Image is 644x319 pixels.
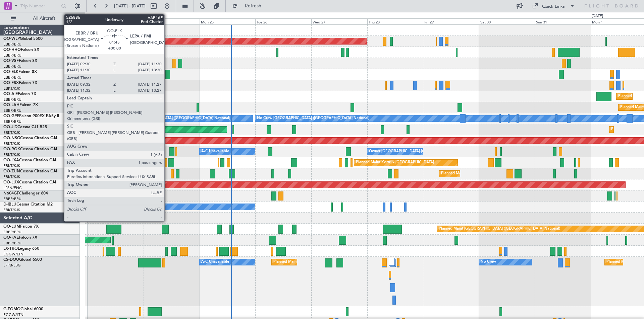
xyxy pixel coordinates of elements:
[3,196,21,202] a: EBBR/BRU
[144,18,200,24] div: Sun 24
[3,125,17,129] span: OO-JID
[423,18,479,24] div: Fri 29
[201,257,229,267] div: A/C Unavailable
[3,37,20,41] span: OO-WLP
[542,3,565,10] div: Quick Links
[3,203,16,207] span: D-IBLU
[3,136,57,140] a: OO-NSGCessna Citation CJ4
[3,48,39,52] a: OO-HHOFalcon 8X
[3,236,37,240] a: OO-FAEFalcon 7X
[3,180,19,184] span: OO-LUX
[3,258,19,262] span: CS-DOU
[529,1,578,11] button: Quick Links
[3,312,23,317] a: EGGW/LTN
[3,70,37,74] a: OO-ELKFalcon 8X
[3,152,20,157] a: EBKT/KJK
[3,81,37,85] a: OO-FSXFalcon 7X
[3,191,19,195] span: N604GF
[3,130,20,135] a: EBKT/KJK
[239,4,267,8] span: Refresh
[3,247,18,251] span: LX-TRO
[88,18,144,24] div: Sat 23
[3,247,39,251] a: LX-TROLegacy 650
[3,185,22,190] a: LFSN/ENC
[3,191,48,195] a: N604GFChallenger 604
[3,307,20,311] span: G-FOMO
[229,1,269,11] button: Refresh
[3,307,43,311] a: G-FOMOGlobal 6000
[3,48,21,52] span: OO-HHO
[3,125,47,129] a: OO-JIDCessna CJ1 525
[3,97,21,102] a: EBBR/BRU
[479,18,535,24] div: Sat 30
[369,147,460,157] div: Owner [GEOGRAPHIC_DATA]-[GEOGRAPHIC_DATA]
[3,81,19,85] span: OO-FSX
[3,163,20,168] a: EBKT/KJK
[3,208,20,213] a: EBKT/KJK
[3,37,43,41] a: OO-WLPGlobal 5500
[47,36,153,46] div: Planned Maint [GEOGRAPHIC_DATA] ([GEOGRAPHIC_DATA])
[3,136,20,140] span: OO-NSG
[3,119,21,124] a: EBBR/BRU
[118,113,230,124] div: No Crew [GEOGRAPHIC_DATA] ([GEOGRAPHIC_DATA] National)
[3,70,18,74] span: OO-ELK
[257,113,369,124] div: No Crew [GEOGRAPHIC_DATA] ([GEOGRAPHIC_DATA] National)
[3,42,21,47] a: EBBR/BRU
[86,13,98,19] div: [DATE]
[311,18,367,24] div: Wed 27
[3,241,21,246] a: EBBR/BRU
[17,16,71,21] span: All Aircraft
[3,258,42,262] a: CS-DOUGlobal 6500
[481,257,496,267] div: No Crew
[3,53,21,58] a: EBBR/BRU
[3,108,21,113] a: EBBR/BRU
[3,263,21,268] a: LFPB/LBG
[3,236,19,240] span: OO-FAE
[3,103,19,107] span: OO-LAH
[3,169,20,173] span: OO-ZUN
[255,18,311,24] div: Tue 26
[3,225,20,229] span: OO-LUM
[3,103,38,107] a: OO-LAHFalcon 7X
[3,203,53,207] a: D-IBLUCessna Citation M2
[114,3,146,9] span: [DATE] - [DATE]
[367,18,423,24] div: Thu 28
[3,252,23,257] a: EGGW/LTN
[3,59,37,63] a: OO-VSFFalcon 8X
[273,257,379,267] div: Planned Maint [GEOGRAPHIC_DATA] ([GEOGRAPHIC_DATA])
[535,18,591,24] div: Sun 31
[441,169,519,179] div: Planned Maint Kortrijk-[GEOGRAPHIC_DATA]
[356,158,434,168] div: Planned Maint Kortrijk-[GEOGRAPHIC_DATA]
[3,147,20,151] span: OO-ROK
[3,86,20,91] a: EBKT/KJK
[3,225,39,229] a: OO-LUMFalcon 7X
[3,92,36,96] a: OO-AIEFalcon 7X
[592,13,603,19] div: [DATE]
[201,147,229,157] div: A/C Unavailable
[3,169,57,173] a: OO-ZUNCessna Citation CJ4
[3,64,21,69] a: EBBR/BRU
[439,224,560,234] div: Planned Maint [GEOGRAPHIC_DATA] ([GEOGRAPHIC_DATA] National)
[3,180,56,184] a: OO-LUXCessna Citation CJ4
[3,114,59,118] a: OO-GPEFalcon 900EX EASy II
[3,114,19,118] span: OO-GPE
[3,158,56,162] a: OO-LXACessna Citation CJ4
[3,141,20,146] a: EBKT/KJK
[3,158,19,162] span: OO-LXA
[3,147,57,151] a: OO-ROKCessna Citation CJ4
[20,1,59,11] input: Trip Number
[3,92,18,96] span: OO-AIE
[3,174,20,179] a: EBKT/KJK
[7,13,73,24] button: All Aircraft
[3,75,21,80] a: EBBR/BRU
[3,59,19,63] span: OO-VSF
[3,230,21,235] a: EBBR/BRU
[200,18,256,24] div: Mon 25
